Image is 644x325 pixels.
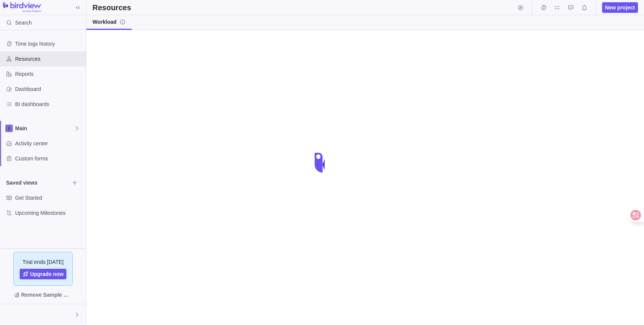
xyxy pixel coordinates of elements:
[120,19,126,25] svg: info-description
[92,18,126,26] span: Workload
[15,85,83,93] span: Dashboard
[552,6,562,12] a: My assignments
[30,270,64,278] span: Upgrade now
[15,125,74,132] span: Main
[565,6,576,12] a: Approval requests
[605,4,635,11] span: New project
[6,289,80,301] span: Remove Sample Data
[15,194,83,202] span: Get Started
[92,2,131,13] h2: Resources
[86,15,132,30] a: Workloadinfo-description
[15,40,83,48] span: Time logs history
[15,155,83,162] span: Custom forms
[579,6,590,12] a: Notifications
[5,310,14,319] div: Elyzza
[307,148,337,178] div: loading
[3,2,41,13] img: logo
[515,2,526,13] span: Start timer
[15,100,83,108] span: BI dashboards
[565,2,576,13] span: Approval requests
[6,179,69,186] span: Saved views
[69,177,80,188] span: Browse views
[538,2,549,13] span: Time logs
[21,290,72,299] span: Remove Sample Data
[579,2,590,13] span: Notifications
[15,140,83,147] span: Activity center
[15,55,83,63] span: Resources
[15,209,83,217] span: Upcoming Milestones
[538,6,549,12] a: Time logs
[15,19,32,26] span: Search
[23,258,64,266] span: Trial ends [DATE]
[552,2,562,13] span: My assignments
[20,269,67,279] a: Upgrade now
[15,70,83,78] span: Reports
[602,2,638,13] span: New project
